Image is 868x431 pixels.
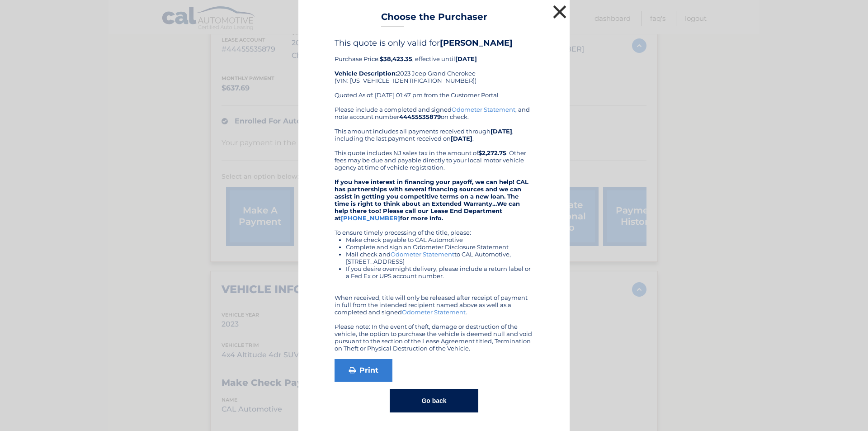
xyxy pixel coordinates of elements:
b: [DATE] [451,135,472,142]
li: If you desire overnight delivery, please include a return label or a Fed Ex or UPS account number. [346,265,533,279]
strong: If you have interest in financing your payoff, we can help! CAL has partnerships with several fin... [335,178,528,222]
b: $2,272.75 [478,149,506,156]
a: Odometer Statement [402,308,466,316]
b: $38,423.35 [380,55,412,62]
b: [DATE] [491,128,512,135]
a: [PHONE_NUMBER] [341,214,400,222]
h4: This quote is only valid for [335,38,533,48]
b: 44455535879 [399,113,441,120]
button: Go back [390,389,478,412]
a: Print [335,359,392,382]
li: Complete and sign an Odometer Disclosure Statement [346,243,533,251]
h3: Choose the Purchaser [381,11,487,27]
b: [DATE] [455,55,477,62]
a: Odometer Statement [452,106,515,113]
strong: Vehicle Description: [335,70,397,77]
b: [PERSON_NAME] [440,38,513,48]
li: Mail check and to CAL Automotive, [STREET_ADDRESS] [346,251,533,265]
div: Please include a completed and signed , and note account number on check. This amount includes al... [335,106,533,352]
li: Make check payable to CAL Automotive [346,236,533,243]
div: Purchase Price: , effective until 2023 Jeep Grand Cherokee (VIN: [US_VEHICLE_IDENTIFICATION_NUMBE... [335,38,533,106]
button: × [551,3,569,21]
a: Odometer Statement [391,251,454,258]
